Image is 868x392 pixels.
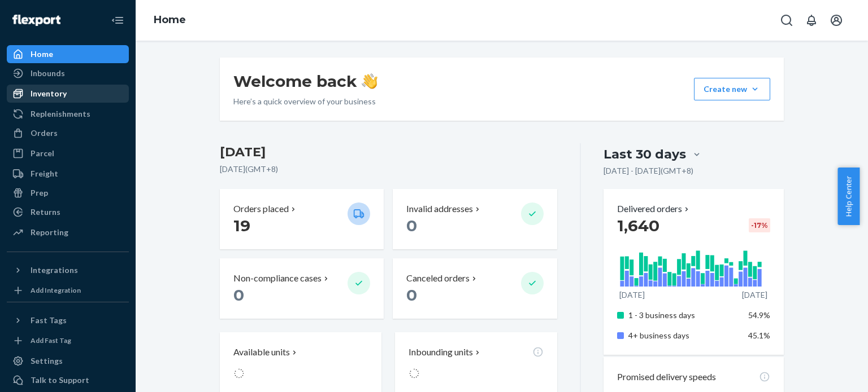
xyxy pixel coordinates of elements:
[362,73,377,89] img: hand-wave emoji
[31,227,68,238] div: Reporting
[7,261,129,279] button: Integrations
[837,168,860,225] button: Help Center
[628,310,740,321] p: 1 - 3 business days
[7,144,129,162] a: Parcel
[619,289,645,301] p: [DATE]
[233,285,244,305] span: 0
[106,9,129,32] button: Close Navigation
[406,272,470,285] p: Canceled orders
[220,189,384,249] button: Orders placed 19
[628,330,740,341] p: 4+ business days
[604,146,686,163] div: Last 30 days
[617,202,691,215] button: Delivered orders
[742,289,767,301] p: [DATE]
[748,310,770,320] span: 54.9%
[31,88,67,99] div: Inventory
[31,168,58,179] div: Freight
[31,206,60,218] div: Returns
[31,285,81,295] div: Add Integration
[233,346,290,359] p: Available units
[233,272,322,285] p: Non-compliance cases
[825,9,848,32] button: Open account menu
[7,64,129,82] a: Inbounds
[154,14,186,26] a: Home
[31,375,89,386] div: Talk to Support
[7,371,129,389] a: Talk to Support
[7,203,129,221] a: Returns
[604,165,693,177] p: [DATE] - [DATE] ( GMT+8 )
[406,216,417,235] span: 0
[31,148,54,159] div: Parcel
[748,331,770,340] span: 45.1%
[7,334,129,347] a: Add Fast Tag
[31,68,65,79] div: Inbounds
[12,15,60,26] img: Flexport logo
[31,187,48,199] div: Prep
[220,143,557,161] h3: [DATE]
[233,216,250,235] span: 19
[233,96,377,107] p: Here’s a quick overview of your business
[31,265,78,276] div: Integrations
[220,164,557,175] p: [DATE] ( GMT+8 )
[7,85,129,103] a: Inventory
[406,202,473,215] p: Invalid addresses
[7,165,129,183] a: Freight
[409,346,473,359] p: Inbounding units
[406,285,417,305] span: 0
[393,258,557,319] button: Canceled orders 0
[617,216,659,235] span: 1,640
[7,311,129,329] button: Fast Tags
[7,184,129,202] a: Prep
[233,71,377,91] h1: Welcome back
[7,105,129,123] a: Replenishments
[145,4,195,37] ol: breadcrumbs
[220,258,384,319] button: Non-compliance cases 0
[775,9,798,32] button: Open Search Box
[393,189,557,249] button: Invalid addresses 0
[31,355,63,367] div: Settings
[7,45,129,63] a: Home
[31,127,58,139] div: Orders
[800,9,823,32] button: Open notifications
[7,284,129,297] a: Add Integration
[31,49,53,60] div: Home
[31,315,67,326] div: Fast Tags
[233,202,289,215] p: Orders placed
[7,124,129,142] a: Orders
[694,78,770,100] button: Create new
[31,108,90,120] div: Replenishments
[7,352,129,370] a: Settings
[749,218,770,232] div: -17 %
[617,371,716,384] p: Promised delivery speeds
[31,336,71,345] div: Add Fast Tag
[7,223,129,241] a: Reporting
